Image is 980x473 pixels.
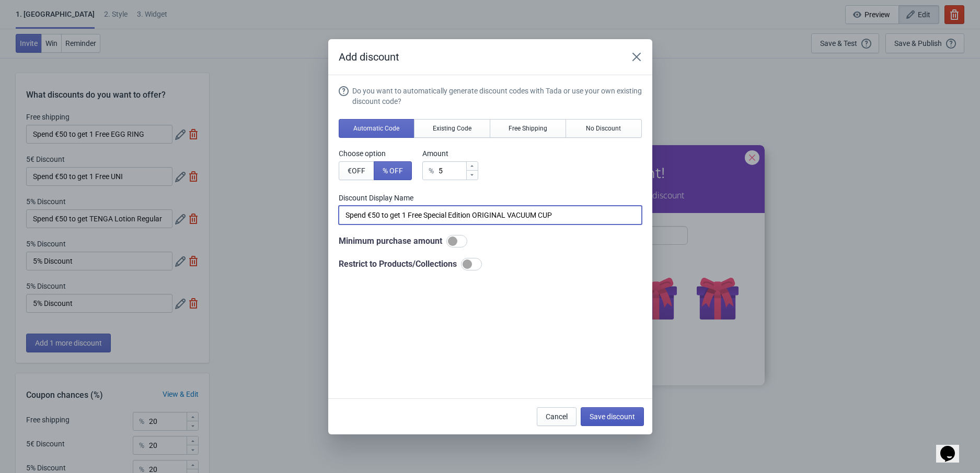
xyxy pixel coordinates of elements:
[383,167,403,175] span: % OFF
[509,124,547,133] span: Free Shipping
[339,119,415,138] button: Automatic Code
[429,164,434,177] div: %
[566,119,642,138] button: No Discount
[490,119,566,138] button: Free Shipping
[339,148,412,159] label: Choose option
[339,161,374,180] button: €OFF
[627,48,646,66] button: Close
[339,258,642,270] div: Restrict to Products/Collections
[590,412,635,421] span: Save discount
[339,193,642,203] label: Discount Display Name
[339,50,617,64] h2: Add discount
[353,124,399,133] span: Automatic Code
[414,119,490,138] button: Existing Code
[586,124,621,133] span: No Discount
[348,167,365,175] span: € OFF
[581,407,644,426] button: Save discount
[936,431,970,463] iframe: chat widget
[546,412,568,421] span: Cancel
[339,235,642,247] div: Minimum purchase amount
[537,407,577,426] button: Cancel
[422,148,478,159] label: Amount
[374,161,412,180] button: % OFF
[433,124,471,133] span: Existing Code
[352,86,642,107] div: Do you want to automatically generate discount codes with Tada or use your own existing discount ...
